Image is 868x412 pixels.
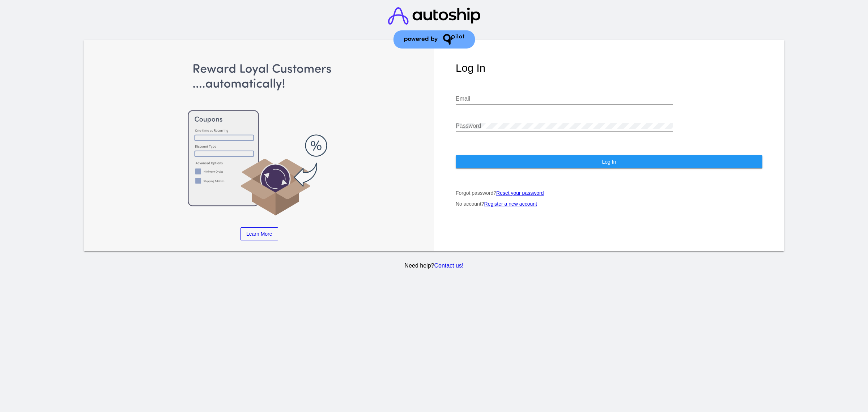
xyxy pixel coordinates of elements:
input: Email [456,96,673,102]
p: No account? [456,201,762,207]
a: Register a new account [484,201,537,207]
span: Log In [602,159,616,165]
a: Learn More [241,227,278,240]
p: Forgot password? [456,190,762,196]
button: Log In [456,155,762,168]
a: Reset your password [496,190,544,196]
p: Need help? [83,262,786,269]
span: Learn More [246,231,272,237]
img: Apply Coupons Automatically to Scheduled Orders with QPilot [106,62,413,216]
a: Contact us! [434,262,463,269]
h1: Log In [456,62,762,74]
